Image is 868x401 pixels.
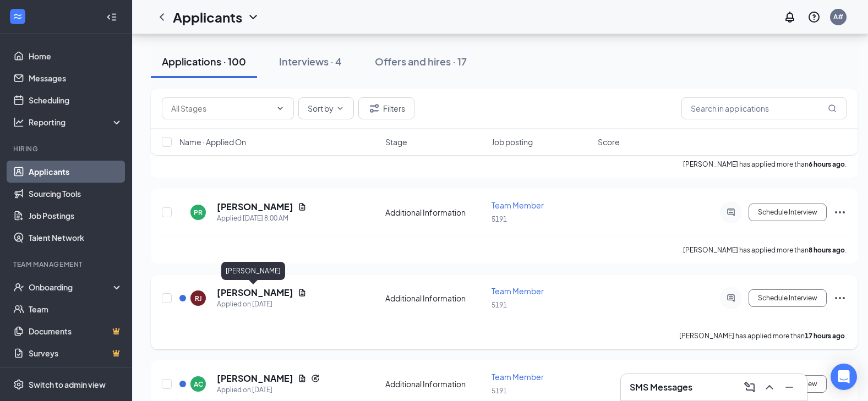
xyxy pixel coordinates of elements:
button: Schedule Interview [749,289,827,307]
svg: ChevronLeft [155,10,168,24]
svg: ActiveChat [724,294,738,303]
div: Interviews · 4 [279,54,342,68]
a: SurveysCrown [29,342,123,364]
button: ComposeMessage [741,378,758,396]
span: Team Member [492,200,544,210]
div: Applied on [DATE] [217,299,307,310]
div: PR [194,208,203,217]
button: ChevronUp [761,378,778,396]
div: AC [194,380,203,389]
a: Messages [29,67,123,89]
svg: Notifications [783,10,796,24]
div: Additional Information [385,378,485,389]
div: Offers and hires · 17 [375,54,467,68]
div: Switch to admin view [29,379,106,390]
svg: Collapse [106,12,117,23]
svg: Minimize [783,381,796,394]
svg: QuestionInfo [807,10,821,24]
p: [PERSON_NAME] has applied more than . [679,331,847,340]
svg: Analysis [13,117,24,128]
div: Hiring [13,144,121,153]
div: Additional Information [385,293,485,304]
div: RJ [195,294,202,303]
a: Job Postings [29,205,123,227]
svg: ComposeMessage [743,381,756,394]
a: Scheduling [29,89,123,111]
a: Talent Network [29,227,123,249]
span: Stage [385,136,407,147]
svg: Ellipses [833,206,847,219]
svg: Document [298,202,307,211]
svg: Document [298,288,307,297]
a: Applicants [29,161,123,183]
span: Sort by [308,105,334,112]
div: Applied [DATE] 8:00 AM [217,213,307,224]
h5: [PERSON_NAME] [217,372,293,384]
span: 5191 [492,387,507,395]
p: [PERSON_NAME] has applied more than . [683,245,847,255]
a: Team [29,298,123,320]
span: Team Member [492,286,544,296]
button: Sort byChevronDown [298,97,354,119]
svg: Settings [13,379,24,390]
div: Open Intercom Messenger [831,364,857,390]
svg: ChevronUp [763,381,776,394]
span: Team Member [492,372,544,382]
div: Additional Information [385,207,485,218]
span: Job posting [492,136,533,147]
span: Score [598,136,620,147]
div: Applied on [DATE] [217,384,320,395]
div: Team Management [13,260,121,269]
input: All Stages [171,102,271,114]
h1: Applicants [173,8,242,26]
button: Filter Filters [358,97,414,119]
svg: ActiveChat [724,208,738,217]
svg: ChevronDown [276,104,285,113]
h3: SMS Messages [630,381,692,393]
div: Onboarding [29,282,113,293]
svg: UserCheck [13,282,24,293]
input: Search in applications [681,97,847,119]
svg: MagnifyingGlass [828,104,837,113]
span: Name · Applied On [179,136,246,147]
svg: WorkstreamLogo [12,11,23,22]
h5: [PERSON_NAME] [217,201,293,213]
svg: ChevronDown [336,104,345,113]
svg: ChevronDown [247,10,260,24]
a: Sourcing Tools [29,183,123,205]
span: 5191 [492,301,507,309]
div: A# [833,12,843,21]
a: Home [29,45,123,67]
button: Minimize [780,378,798,396]
svg: Filter [368,102,381,115]
button: Schedule Interview [749,204,827,221]
div: [PERSON_NAME] [221,262,285,280]
h5: [PERSON_NAME] [217,287,293,299]
svg: Ellipses [833,292,847,305]
svg: Document [298,374,307,383]
div: Reporting [29,117,123,128]
b: 8 hours ago [809,246,845,254]
b: 17 hours ago [805,332,845,340]
a: DocumentsCrown [29,320,123,342]
svg: Reapply [311,374,320,383]
span: 5191 [492,215,507,223]
div: Applications · 100 [162,54,246,68]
